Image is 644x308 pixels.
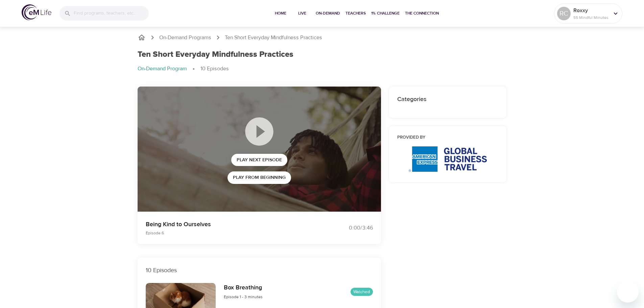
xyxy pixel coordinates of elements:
[409,146,487,172] img: AmEx%20GBT%20logo.png
[224,283,263,293] h6: Box Breathing
[138,33,507,42] nav: breadcrumb
[146,230,314,236] p: Episode 6
[397,134,499,141] h6: Provided by
[573,6,609,15] p: Roxxy
[237,156,282,164] span: Play Next Episode
[138,65,187,73] p: On-Demand Program
[233,173,286,182] span: Play from beginning
[159,34,211,42] a: On-Demand Programs
[138,50,293,60] h1: Ten Short Everyday Mindfulness Practices
[345,10,366,17] span: Teachers
[224,294,263,300] span: Episode 1 - 3 minutes
[405,10,439,17] span: The Connection
[200,65,229,73] p: 10 Episodes
[138,65,507,73] nav: breadcrumb
[231,154,287,166] button: Play Next Episode
[225,34,322,42] p: Ten Short Everyday Mindfulness Practices
[272,10,289,17] span: Home
[573,15,609,21] p: 55 Mindful Minutes
[371,10,400,17] span: 1% Challenge
[351,289,373,295] span: Watched
[74,6,149,21] input: Find programs, teachers, etc...
[294,10,310,17] span: Live
[322,224,373,232] div: 0:00 / 3:46
[146,266,373,275] p: 10 Episodes
[617,281,639,303] iframe: Button to launch messaging window
[22,4,51,20] img: logo
[316,10,340,17] span: On-Demand
[146,220,314,229] p: Being Kind to Ourselves
[557,7,571,20] div: RC
[397,95,499,104] h6: Categories
[228,171,291,184] button: Play from beginning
